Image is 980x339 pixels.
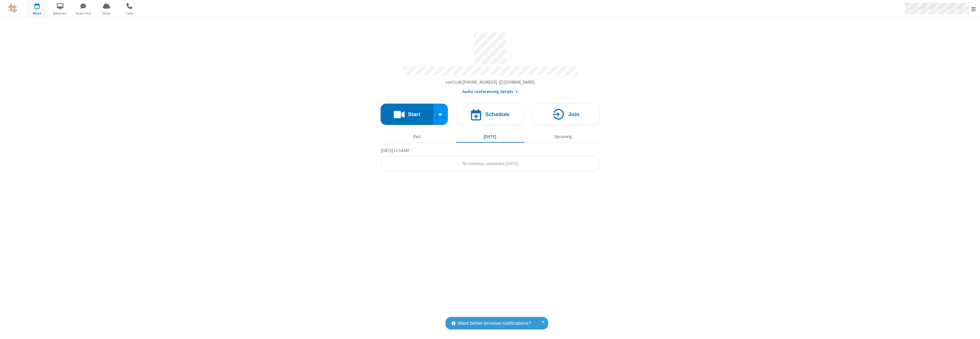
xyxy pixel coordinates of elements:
span: Calls [119,11,140,16]
h4: Join [568,112,579,117]
span: Want better browser notifications? [458,320,531,327]
button: [DATE] [456,131,524,142]
section: Account details [381,28,599,95]
iframe: Chat [966,324,976,335]
div: Start conference options [433,104,448,125]
span: [DATE] 11:54 AM [381,148,409,153]
h4: Schedule [485,112,510,117]
span: Team Chat [73,11,94,16]
span: No meetings scheduled [DATE] [462,161,518,166]
button: Join [532,104,599,125]
button: Start [381,104,433,125]
span: Meet [26,11,48,16]
button: Schedule [456,104,524,125]
span: Webinars [50,11,71,16]
img: QA Selenium DO NOT DELETE OR CHANGE [9,4,17,13]
button: Upcoming [529,131,597,142]
span: Drive [96,11,117,16]
section: Today's Meetings [381,147,599,172]
span: Copy my meeting room link [446,79,535,85]
button: Copy my meeting room linkCopy my meeting room link [446,79,535,86]
button: Audio conferencing details [462,89,518,95]
button: Past [383,131,452,142]
h4: Start [408,112,420,117]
